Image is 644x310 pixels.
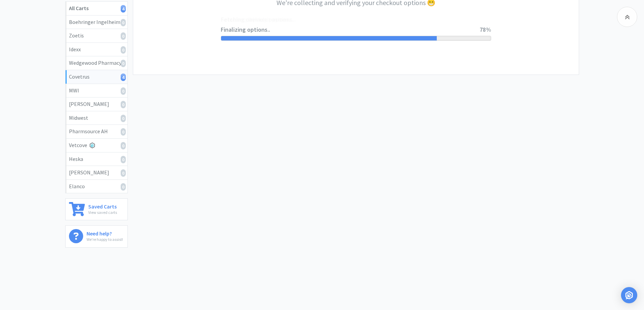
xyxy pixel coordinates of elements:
[69,114,124,122] div: Midwest
[69,182,124,191] div: Elanco
[66,125,127,139] a: Pharmsource AH0
[66,180,127,193] a: Elanco0
[121,183,126,191] i: 0
[66,139,127,152] a: Vetcove0
[66,43,127,57] a: Idexx0
[121,169,126,177] i: 0
[66,97,127,111] a: [PERSON_NAME]0
[121,101,126,108] i: 0
[69,86,124,95] div: MWI
[69,45,124,54] div: Idexx
[69,141,124,150] div: Vetcove
[87,236,123,243] p: We're happy to assist!
[66,152,127,166] a: Heska0
[69,5,89,11] strong: All Carts
[221,15,480,25] span: Fetching checkout options...
[69,168,124,177] div: [PERSON_NAME]
[66,84,127,98] a: MWI0
[66,16,127,29] a: Boehringer Ingelheim0
[65,198,128,220] a: Saved CartsView saved carts
[121,5,126,12] i: 4
[69,31,124,40] div: Zoetis
[480,26,491,33] span: 78%
[69,127,124,136] div: Pharmsource AH
[66,111,127,125] a: Midwest0
[88,202,117,209] h6: Saved Carts
[121,156,126,163] i: 0
[69,155,124,164] div: Heska
[121,46,126,54] i: 0
[66,29,127,43] a: Zoetis0
[121,19,126,26] i: 0
[69,18,124,27] div: Boehringer Ingelheim
[87,229,123,236] h6: Need help?
[88,209,117,216] p: View saved carts
[621,287,637,303] div: Open Intercom Messenger
[121,74,126,81] i: 4
[221,25,480,35] span: Finalizing options..
[121,142,126,149] i: 0
[66,166,127,180] a: [PERSON_NAME]0
[66,2,127,16] a: All Carts4
[121,60,126,67] i: 0
[69,100,124,109] div: [PERSON_NAME]
[121,128,126,136] i: 0
[69,73,124,81] div: Covetrus
[121,115,126,122] i: 0
[66,70,127,84] a: Covetrus4
[121,32,126,40] i: 0
[66,56,127,70] a: Wedgewood Pharmacy0
[69,59,124,67] div: Wedgewood Pharmacy
[121,87,126,95] i: 0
